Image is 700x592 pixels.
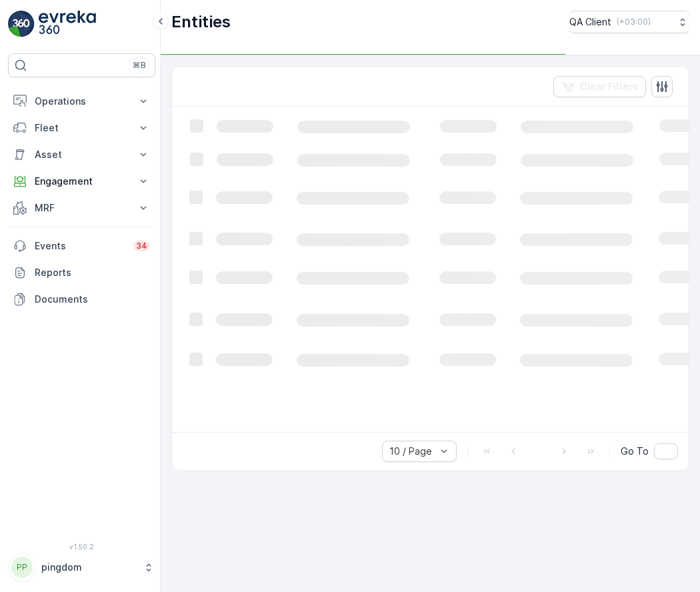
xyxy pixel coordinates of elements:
[133,60,146,71] p: ⌘B
[35,239,125,253] p: Events
[8,233,155,259] a: Events34
[8,286,155,313] a: Documents
[8,11,35,37] img: logo
[8,88,155,115] button: Operations
[35,201,129,215] p: MRF
[41,561,137,574] p: pingdom
[35,148,129,161] p: Asset
[11,557,33,578] div: PP
[553,76,646,97] button: Clear Filters
[8,168,155,195] button: Engagement
[621,445,649,458] span: Go To
[8,259,155,286] a: Reports
[171,11,231,33] p: Entities
[35,175,129,188] p: Engagement
[35,266,150,279] p: Reports
[617,17,651,27] p: ( +03:00 )
[8,115,155,141] button: Fleet
[8,141,155,168] button: Asset
[35,293,150,306] p: Documents
[8,553,155,581] button: PPpingdom
[136,241,147,251] p: 34
[8,543,155,551] span: v 1.50.2
[8,195,155,221] button: MRF
[35,95,129,108] p: Operations
[569,15,611,29] p: QA Client
[569,11,689,33] button: QA Client(+03:00)
[580,80,638,93] p: Clear Filters
[39,11,96,37] img: logo_light-DOdMpM7g.png
[35,121,129,135] p: Fleet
